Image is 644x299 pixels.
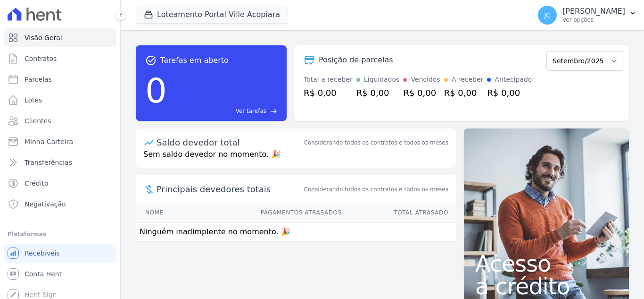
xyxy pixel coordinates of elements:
[236,107,266,115] span: Ver tarefas
[145,66,167,115] div: 0
[4,111,116,130] a: Clientes
[25,179,49,188] span: Crédito
[444,86,484,99] div: R$ 0,00
[4,28,116,47] a: Visão Geral
[25,75,52,84] span: Parcelas
[487,86,532,99] div: R$ 0,00
[4,70,116,89] a: Parcelas
[4,265,116,283] a: Conta Hent
[25,33,62,43] span: Visão Geral
[25,137,73,146] span: Minha Carteira
[25,54,57,63] span: Contratos
[304,138,448,147] div: Considerando todos os contratos e todos os meses
[25,158,72,167] span: Transferências
[452,75,484,85] div: A receber
[136,222,456,242] td: Ninguém inadimplente no momento. 🎉
[25,248,60,258] span: Recebíveis
[4,91,116,110] a: Lotes
[25,199,66,209] span: Negativação
[319,54,393,66] div: Posição de parcelas
[403,86,440,99] div: R$ 0,00
[25,269,62,279] span: Conta Hent
[364,75,400,85] div: Liquidados
[8,229,113,240] div: Plataformas
[157,183,302,196] span: Principais devedores totais
[544,12,551,18] span: JC
[136,149,456,168] p: Sem saldo devedor no momento. 🎉
[530,2,644,28] button: JC [PERSON_NAME] Ver opções
[4,174,116,193] a: Crédito
[4,132,116,151] a: Minha Carteira
[25,116,51,126] span: Clientes
[342,203,456,222] th: Total Atrasado
[4,49,116,68] a: Contratos
[304,185,448,194] span: Considerando todos os contratos e todos os meses
[193,203,342,222] th: Pagamentos Atrasados
[411,75,440,85] div: Vencidos
[136,6,288,24] button: Loteamento Portal Ville Acopiara
[4,153,116,172] a: Transferências
[4,195,116,214] a: Negativação
[475,252,618,275] span: Acesso
[304,75,353,85] div: Total a receber
[562,7,625,16] p: [PERSON_NAME]
[157,136,302,149] div: Saldo devedor total
[160,55,229,66] span: Tarefas em aberto
[4,244,116,263] a: Recebíveis
[136,203,193,222] th: Nome
[495,75,532,85] div: Antecipado
[145,55,157,66] span: task_alt
[270,108,277,115] span: east
[171,107,277,115] a: Ver tarefas east
[475,275,618,298] span: a crédito
[304,86,353,99] div: R$ 0,00
[25,95,42,105] span: Lotes
[356,86,400,99] div: R$ 0,00
[562,16,625,24] p: Ver opções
